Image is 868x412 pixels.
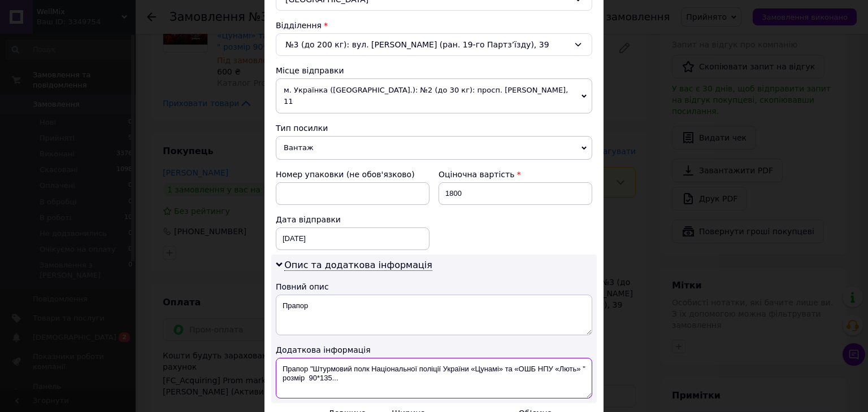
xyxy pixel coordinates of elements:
span: Опис та додаткова інформація [284,260,432,271]
div: Додаткова інформація [276,344,592,356]
textarea: Прапор "Штурмовий полк Національної поліції України «Цунамі» та «ОШБ НПУ «Лють» " розмір 90*135... [276,358,592,398]
div: Дата відправки [276,214,429,225]
div: Відділення [276,20,592,31]
div: Повний опис [276,281,592,292]
span: Місце відправки [276,66,344,75]
span: м. Українка ([GEOGRAPHIC_DATA].): №2 (до 30 кг): просп. [PERSON_NAME], 11 [276,78,592,113]
textarea: Прапор [276,295,592,335]
div: Оціночна вартість [439,169,592,180]
div: №3 (до 200 кг): вул. [PERSON_NAME] (ран. 19-го Партз’їзду), 39 [276,33,592,56]
span: Тип посилки [276,124,328,133]
div: Номер упаковки (не обов'язково) [276,169,429,180]
span: Вантаж [276,136,592,160]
